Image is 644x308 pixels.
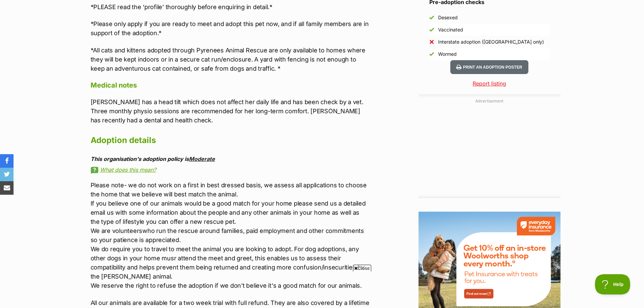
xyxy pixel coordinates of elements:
[438,39,544,45] div: Interstate adoption ([GEOGRAPHIC_DATA] only)
[91,181,370,290] p: Please note- we do not work on a first in best dressed basis, we assess all applications to choos...
[429,52,434,56] img: Yes
[419,79,560,88] a: Report listing
[429,27,434,32] img: Yes
[91,167,370,173] a: What does this mean?
[438,14,458,21] div: Desexed
[189,156,215,162] a: Moderate
[439,107,540,191] iframe: Advertisement
[91,81,370,90] h4: Medical notes
[199,274,445,305] iframe: Advertisement
[353,265,371,271] span: Close
[91,156,370,162] div: This organisation's adoption policy is
[91,133,370,148] h2: Adoption details
[438,26,463,33] div: Vaccinated
[429,40,434,44] img: No
[419,94,560,198] div: Advertisement
[91,19,370,38] p: *Please only apply if you are ready to meet and adopt this pet now, and if all family members are...
[450,60,528,74] button: Print an adoption poster
[91,46,370,73] p: *All cats and kittens adopted through Pyrenees Animal Rescue are only available to homes where th...
[91,2,370,11] p: *PLEASE read the ‘profile’ thoroughly before enquiring in detail.*
[438,51,457,57] div: Wormed
[429,15,434,20] img: Yes
[595,274,630,294] iframe: Help Scout Beacon - Open
[91,97,370,125] p: [PERSON_NAME] has a head tilt which does not affect her daily life and has been check by a vet. T...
